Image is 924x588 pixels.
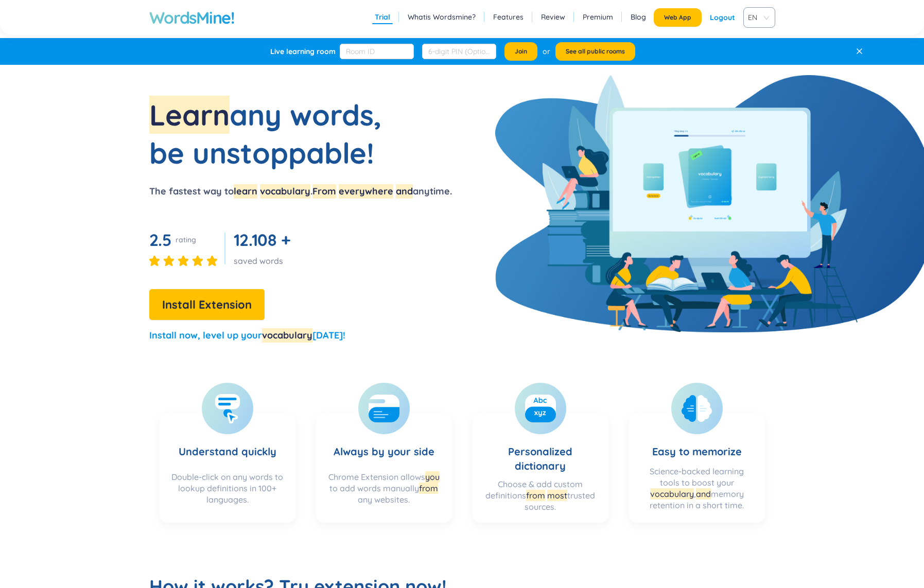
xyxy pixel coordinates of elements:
[526,490,545,501] wordsmine: from
[260,184,310,199] wordsmine: vocabulary
[339,184,393,199] wordsmine: everywhere
[639,466,755,512] div: Science-backed learning tools to boost your , memory retention in a short time.
[748,10,766,25] span: VIE
[234,255,295,266] div: saved words
[631,12,646,22] a: Blog
[149,328,345,343] p: Install now, level up your [DATE]!
[375,12,390,22] a: Trial
[515,47,527,56] span: Join
[234,184,257,199] wordsmine: learn
[270,46,336,57] div: Live learning room
[149,184,452,199] p: The fastest way to . anytime.
[664,13,691,22] span: Web App
[710,8,735,27] div: Logout
[234,229,291,250] span: 12.108 +
[170,471,285,512] div: Double-click on any words to lookup definitions in 100+ languages.
[176,235,196,245] div: rating
[555,42,635,61] button: See all public rooms
[149,300,265,311] a: Install Extension
[326,471,442,512] div: Chrome Extension allows to add words manually any websites.
[340,44,414,59] input: Room ID
[566,47,625,56] span: See all public rooms
[149,96,407,172] h1: any words, be unstoppable!
[583,12,613,22] a: Premium
[396,184,413,199] wordsmine: and
[162,296,252,314] span: Install Extension
[425,471,440,483] wordsmine: you
[650,488,694,500] wordsmine: vocabulary
[543,46,550,57] div: or
[652,424,742,460] h3: Easy to memorize
[149,7,235,28] a: WordsMine!
[334,424,434,466] h3: Always by your side
[654,8,702,27] button: Web App
[408,12,426,22] wordsmine: What
[419,483,438,494] wordsmine: from
[696,488,711,500] wordsmine: and
[179,424,276,466] h3: Understand quickly
[149,289,265,320] button: Install Extension
[483,478,598,512] div: Choose & add custom definitions trusted sources.
[541,12,565,22] a: Review
[547,490,567,501] wordsmine: most
[262,328,312,343] wordsmine: vocabulary
[312,184,336,199] wordsmine: From
[422,44,496,59] input: 6-digit PIN (Optional)
[504,42,537,61] button: Join
[493,12,524,22] a: Features
[149,229,171,250] span: 2.5
[149,96,230,134] wordsmine: Learn
[483,424,598,473] h3: Personalized dictionary
[408,12,476,22] a: Whatis Wordsmine?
